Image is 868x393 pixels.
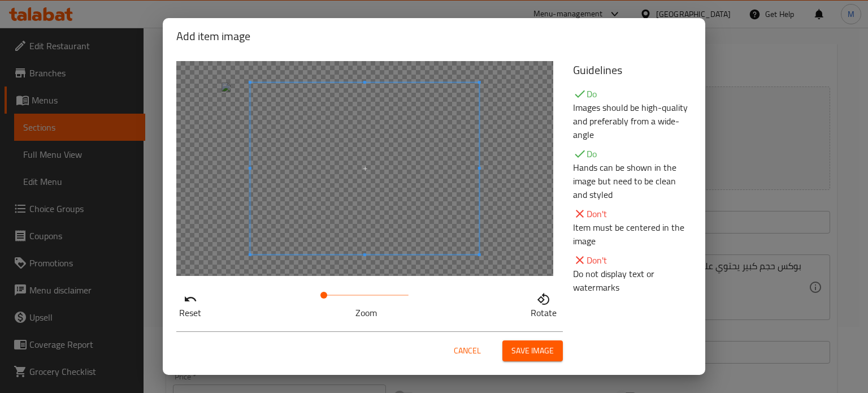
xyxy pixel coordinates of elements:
[179,306,201,319] p: Reset
[573,61,692,79] h5: Guidelines
[502,340,563,361] button: Save image
[511,344,554,358] span: Save image
[528,290,559,318] button: Rotate
[176,27,692,45] h2: Add item image
[573,253,692,267] p: Don't
[454,344,481,358] span: Cancel
[573,147,692,161] p: Do
[573,101,692,141] p: Images should be high-quality and preferably from a wide-angle
[573,221,692,248] p: Item must be centered in the image
[176,290,204,318] button: Reset
[573,207,692,221] p: Don't
[573,161,692,201] p: Hands can be shown in the image but need to be clean and styled
[449,340,485,361] button: Cancel
[324,306,409,319] p: Zoom
[573,87,692,101] p: Do
[573,267,692,294] p: Do not display text or watermarks
[531,306,557,319] p: Rotate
